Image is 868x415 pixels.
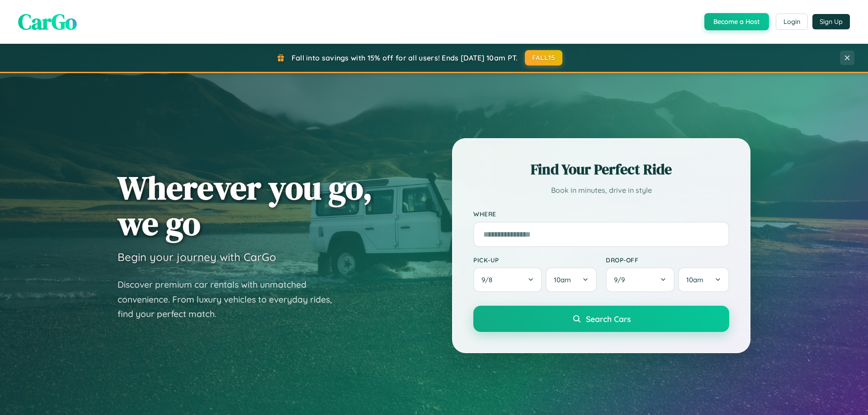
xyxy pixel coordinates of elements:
[118,170,373,241] h1: Wherever you go, we go
[473,256,597,264] label: Pick-up
[678,267,729,292] button: 10am
[614,275,629,284] span: 9 / 9
[473,210,729,218] label: Where
[776,14,808,30] button: Login
[118,250,276,264] h3: Begin your journey with CarGo
[473,267,542,292] button: 9/8
[606,267,675,292] button: 9/9
[473,159,729,179] h2: Find Your Perfect Ride
[586,314,631,324] span: Search Cars
[554,275,571,284] span: 10am
[686,275,703,284] span: 10am
[481,275,497,284] span: 9 / 8
[546,267,597,292] button: 10am
[473,184,729,197] p: Book in minutes, drive in style
[606,256,729,264] label: Drop-off
[118,277,344,322] p: Discover premium car rentals with unmatched convenience. From luxury vehicles to everyday rides, ...
[812,14,850,29] button: Sign Up
[704,13,769,30] button: Become a Host
[525,50,563,65] button: FALL15
[18,7,77,37] span: CarGo
[292,53,518,62] span: Fall into savings with 15% off for all users! Ends [DATE] 10am PT.
[473,306,729,332] button: Search Cars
